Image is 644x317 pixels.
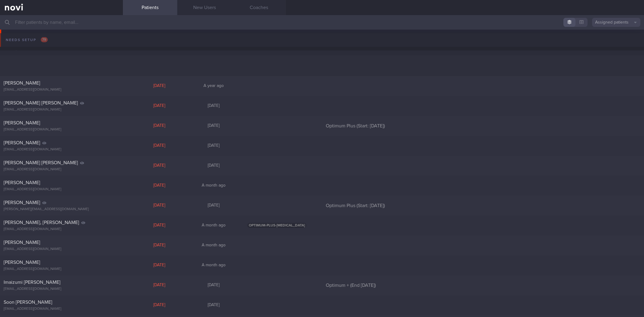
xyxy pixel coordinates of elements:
div: A year ago [186,83,241,89]
div: [DATE] [132,223,186,228]
div: [DATE] [186,203,241,208]
span: Imaizumi [PERSON_NAME] [4,280,60,285]
span: [PERSON_NAME] [4,180,40,185]
div: [DATE] [186,163,241,168]
div: [DATE] [132,263,186,268]
div: [EMAIL_ADDRESS][DOMAIN_NAME] [4,147,119,152]
div: [EMAIL_ADDRESS][DOMAIN_NAME] [4,127,119,132]
div: [DATE] [132,103,186,109]
span: [PERSON_NAME] [4,140,40,145]
div: A month ago [186,223,241,228]
div: A month ago [186,243,241,248]
span: Soon [PERSON_NAME] [4,300,52,305]
div: [EMAIL_ADDRESS][DOMAIN_NAME] [4,107,119,112]
div: [DATE] [186,303,241,308]
span: [PERSON_NAME], [PERSON_NAME] [4,220,79,225]
div: [DATE] [132,243,186,248]
div: Optimum Plus (Start: [DATE]) [322,203,644,209]
div: [DATE] [132,143,186,149]
div: A month ago [186,183,241,188]
div: Needs setup [4,36,49,44]
span: [PERSON_NAME] [4,260,40,265]
div: [DATE] [132,303,186,308]
div: [DATE] [132,123,186,129]
span: [PERSON_NAME] [PERSON_NAME] [4,101,78,105]
span: [PERSON_NAME] [4,120,40,125]
div: [EMAIL_ADDRESS][DOMAIN_NAME] [4,247,119,251]
div: [EMAIL_ADDRESS][DOMAIN_NAME] [4,287,119,291]
span: OPTIMUM-PLUS-[MEDICAL_DATA] [247,223,306,228]
span: 79 [41,37,48,42]
div: [EMAIL_ADDRESS][DOMAIN_NAME] [4,88,119,92]
span: [PERSON_NAME] [PERSON_NAME] [4,160,78,165]
span: [PERSON_NAME] [4,200,40,205]
div: A month ago [186,263,241,268]
div: Optimum + (End [DATE]) [322,282,644,288]
div: [DATE] [132,83,186,89]
div: Optimum Plus (Start: [DATE]) [322,123,644,129]
div: [EMAIL_ADDRESS][DOMAIN_NAME] [4,167,119,172]
div: [DATE] [132,203,186,208]
div: [DATE] [186,103,241,109]
div: [DATE] [132,183,186,188]
div: [EMAIL_ADDRESS][DOMAIN_NAME] [4,187,119,192]
span: [PERSON_NAME] [4,240,40,245]
div: [EMAIL_ADDRESS][DOMAIN_NAME] [4,227,119,232]
div: [DATE] [186,283,241,288]
div: [EMAIL_ADDRESS][DOMAIN_NAME] [4,307,119,311]
button: Assigned patients [592,18,640,27]
div: [DATE] [132,163,186,168]
div: [EMAIL_ADDRESS][DOMAIN_NAME] [4,267,119,271]
div: [PERSON_NAME][EMAIL_ADDRESS][DOMAIN_NAME] [4,207,119,212]
div: [DATE] [186,123,241,129]
span: [PERSON_NAME] [4,81,40,85]
div: [DATE] [186,143,241,149]
div: [DATE] [132,283,186,288]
